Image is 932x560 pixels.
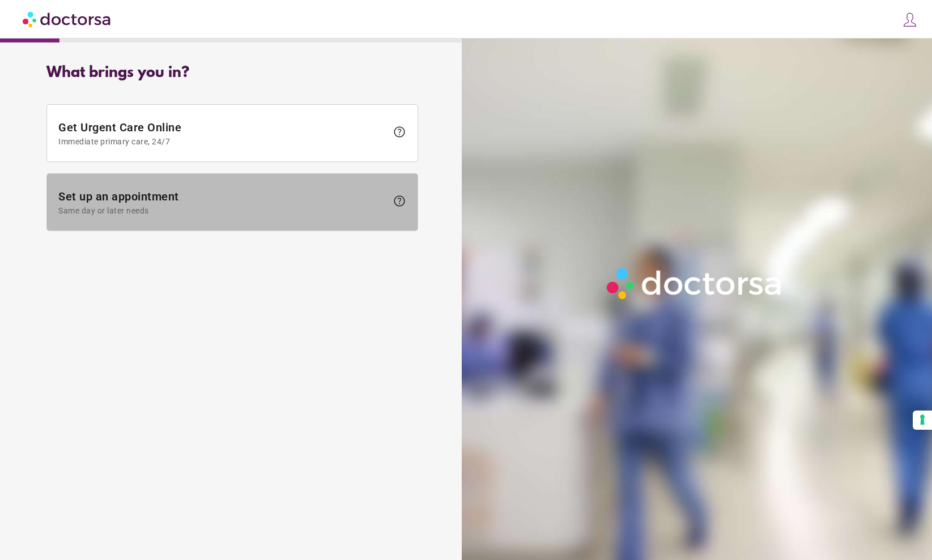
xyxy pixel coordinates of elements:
[46,65,418,82] div: What brings you in?
[913,411,932,430] button: Your consent preferences for tracking technologies
[58,121,387,146] span: Get Urgent Care Online
[58,190,387,215] span: Set up an appointment
[58,206,387,215] span: Same day or later needs
[23,6,112,32] img: Doctorsa.com
[393,125,406,139] span: help
[602,263,788,304] img: Logo-Doctorsa-trans-White-partial-flat.png
[393,194,406,208] span: help
[902,12,918,28] img: icons8-customer-100.png
[58,137,387,146] span: Immediate primary care, 24/7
